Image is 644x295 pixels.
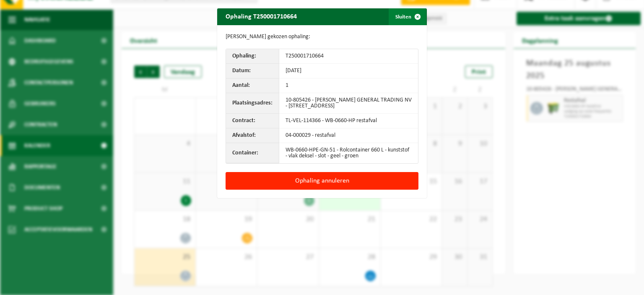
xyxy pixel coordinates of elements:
[226,34,418,40] p: [PERSON_NAME] gekozen ophaling:
[226,128,279,143] th: Afvalstof:
[226,64,279,78] th: Datum:
[279,128,418,143] td: 04-000029 - restafval
[279,78,418,93] td: 1
[217,8,305,24] h2: Ophaling T250001710664
[226,143,279,163] th: Container:
[226,114,279,128] th: Contract:
[226,49,279,64] th: Ophaling:
[279,143,418,163] td: WB-0660-HPE-GN-51 - Rolcontainer 660 L - kunststof - vlak deksel - slot - geel - groen
[279,64,418,78] td: [DATE]
[226,172,418,190] button: Ophaling annuleren
[279,114,418,128] td: TL-VEL-114366 - WB-0660-HP restafval
[279,93,418,114] td: 10-805426 - [PERSON_NAME] GENERAL TRADING NV - [STREET_ADDRESS]
[279,49,418,64] td: T250001710664
[389,8,426,25] button: Sluiten
[226,93,279,114] th: Plaatsingsadres:
[226,78,279,93] th: Aantal:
